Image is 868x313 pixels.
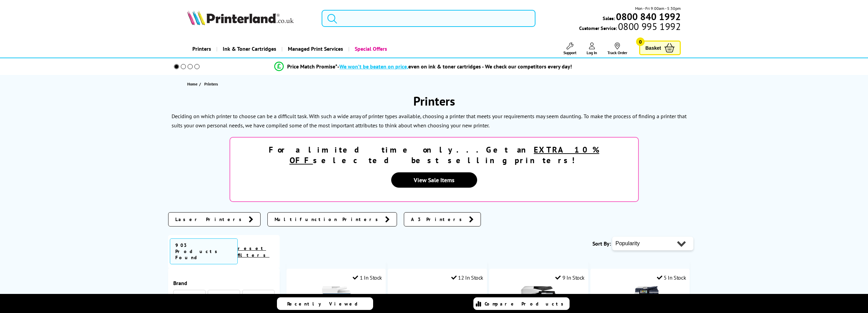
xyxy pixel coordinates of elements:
span: Ink & Toner Cartridges [223,40,276,58]
a: Home [187,80,199,88]
p: Deciding on which printer to choose can be a difficult task. With such a wide array of printer ty... [172,113,582,120]
div: 5 In Stock [657,274,686,281]
b: 0800 840 1992 [616,10,681,23]
a: Ink & Toner Cartridges [216,40,281,58]
h1: Printers [168,93,700,109]
span: A3 Printers [411,216,466,223]
p: To make the process of finding a printer that suits your own personal needs, we have compiled som... [172,113,687,129]
div: Brand [173,280,275,286]
span: Sort By: [592,240,611,247]
span: Price Match Promise* [287,63,337,70]
span: Sales: [603,15,615,21]
a: Support [563,43,576,55]
div: 1 In Stock [353,274,382,281]
div: 12 In Stock [451,274,483,281]
a: Recently Viewed [277,297,373,310]
span: 0 [636,37,645,46]
u: EXTRA 10% OFF [290,144,600,166]
li: modal_Promise [165,61,682,73]
a: 0800 840 1992 [615,13,681,20]
a: Log In [587,43,597,55]
a: Printers [187,40,216,58]
a: Basket 0 [639,41,681,55]
span: Laser Printers [175,216,245,223]
img: Printerland Logo [187,10,294,25]
span: Customer Service: [579,23,681,31]
a: Multifunction Printers [267,212,397,226]
a: Managed Print Services [281,40,348,58]
a: Laser Printers [168,212,261,226]
span: Compare Products [485,301,567,307]
a: Track Order [607,43,627,55]
a: Compare Products [473,297,570,310]
a: A3 Printers [404,212,481,226]
span: Support [563,50,576,55]
span: Basket [645,43,661,52]
a: Special Offers [348,40,392,58]
span: Recently Viewed [287,301,365,307]
div: - even on ink & toner cartridges - We check our competitors every day! [337,63,572,70]
span: Mon - Fri 9:00am - 5:30pm [635,5,681,12]
span: 0800 995 1992 [617,23,681,30]
span: Log In [587,50,597,55]
span: 903 Products Found [170,238,238,264]
a: View Sale Items [391,172,477,188]
strong: For a limited time only...Get an selected best selling printers! [269,144,599,166]
a: reset filters [238,245,269,258]
div: 9 In Stock [555,274,585,281]
span: Printers [204,81,218,87]
a: Printerland Logo [187,10,313,27]
span: Multifunction Printers [275,216,382,223]
span: We won’t be beaten on price, [339,63,408,70]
